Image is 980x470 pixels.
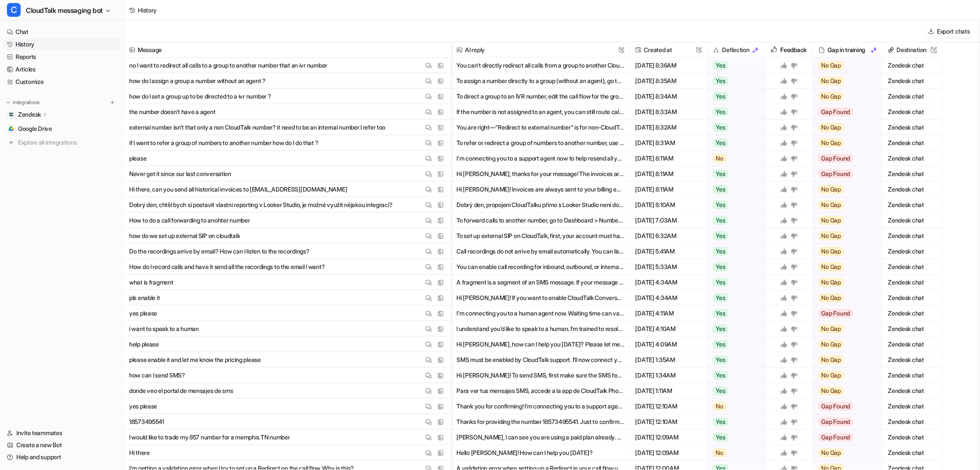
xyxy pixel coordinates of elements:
[707,151,760,166] button: No
[813,383,876,399] button: No Gap
[813,58,876,73] button: No Gap
[633,151,704,166] span: [DATE] 8:11AM
[886,120,939,135] span: Zendesk chat
[886,259,939,275] span: Zendesk chat
[633,228,704,244] span: [DATE] 6:32AM
[886,244,939,259] span: Zendesk chat
[713,356,728,364] span: Yes
[813,445,876,461] button: No Gap
[886,368,939,383] span: Zendesk chat
[813,213,876,228] button: No Gap
[129,151,146,166] p: please
[129,104,215,120] p: the number doesn't have a agent
[3,427,120,439] a: Invite teammates
[129,228,240,244] p: how do we set up external SIP on cloudtalk
[886,135,939,151] span: Zendesk chat
[813,197,876,213] button: No Gap
[633,73,704,89] span: [DATE] 8:35AM
[813,306,876,321] button: Gap Found
[456,306,624,321] button: I'm connecting you to a human agent now. Waiting time can vary from a few seconds up to 30 minute...
[818,263,844,271] span: No Gap
[813,275,876,290] button: No Gap
[456,290,624,306] button: Hi [PERSON_NAME]! If you want to enable CloudTalk Conversation Intelligence, go to Account > Sett...
[707,213,760,228] button: Yes
[456,383,624,399] button: Para ver tus mensajes SMS, accede a la app de CloudTalk Phone y haz clic en el icono de burbuja d...
[813,166,876,182] button: Gap Found
[18,124,52,133] span: Google Drive
[886,73,939,89] span: Zendesk chat
[886,151,939,166] span: Zendesk chat
[886,290,939,306] span: Zendesk chat
[633,383,704,399] span: [DATE] 1:11AM
[813,120,876,135] button: No Gap
[813,73,876,89] button: No Gap
[633,445,704,461] span: [DATE] 12:09AM
[633,182,704,197] span: [DATE] 8:11AM
[707,430,760,445] button: Yes
[813,89,876,104] button: No Gap
[633,166,704,182] span: [DATE] 8:11AM
[818,371,844,380] span: No Gap
[456,89,624,104] button: To direct a group to an IVR number, edit the call flow for the group’s assigned number in Call Fl...
[818,433,853,442] span: Gap Found
[456,58,624,73] button: You can't directly redirect all calls from a group to another CloudTalk number via group settings...
[707,73,760,89] button: Yes
[7,3,21,17] span: C
[456,368,624,383] button: Hi [PERSON_NAME]! To send SMS, first make sure the SMS feature is activated for your account. If ...
[886,213,939,228] span: Zendesk chat
[713,371,728,380] span: Yes
[3,451,120,463] a: Help and support
[456,259,624,275] button: You can enable call recording for inbound, outbound, or internal calls in Dashboard > Account > S...
[456,166,624,182] button: Hi [PERSON_NAME], thanks for your message! The invoices are automatically sent to your billing em...
[886,414,939,430] span: Zendesk chat
[129,337,159,352] p: help please
[707,182,760,197] button: Yes
[456,73,624,89] button: To assign a number directly to a group (without an agent), go to Numbers > select your number > C...
[818,309,853,318] span: Gap Found
[3,98,42,107] button: Integrations
[713,77,728,85] span: Yes
[713,417,728,426] span: Yes
[456,213,624,228] button: To forward calls to another number, go to Dashboard > Numbers > Edit (pencil icon) > Configure Ca...
[713,154,726,163] span: No
[9,126,14,131] img: Google Drive
[818,139,844,147] span: No Gap
[713,201,728,209] span: Yes
[818,61,844,70] span: No Gap
[456,151,624,166] button: I'm connecting you to a support agent now to help resend all your invoices to [EMAIL_ADDRESS][DOM...
[818,201,844,209] span: No Gap
[886,321,939,337] span: Zendesk chat
[633,275,704,290] span: [DATE] 4:34AM
[138,6,157,15] div: History
[707,414,760,430] button: Yes
[818,154,853,163] span: Gap Found
[713,108,728,116] span: Yes
[818,123,844,132] span: No Gap
[713,170,728,178] span: Yes
[713,232,728,240] span: Yes
[3,136,120,148] a: Explore all integrations
[129,213,250,228] p: How to do a call forwarding to anohter number
[813,414,876,430] button: Gap Found
[633,58,704,73] span: [DATE] 8:36AM
[3,439,120,451] a: Create a new Bot
[886,430,939,445] span: Zendesk chat
[129,197,392,213] p: Dobrý den, chtěl bych si postavit vlastní reporting v Looker Studio, je možné využít nějakou inte...
[633,89,704,104] span: [DATE] 8:34AM
[633,259,704,275] span: [DATE] 5:33AM
[633,414,704,430] span: [DATE] 12:10AM
[129,306,157,321] p: yes please
[818,356,844,364] span: No Gap
[713,340,728,349] span: Yes
[707,228,760,244] button: Yes
[127,42,447,58] span: Message
[456,414,624,430] button: Thanks for providing the number 18573495541. Just to confirm, do you want to remove this number a...
[707,275,760,290] button: Yes
[3,76,120,88] a: Customize
[818,232,844,240] span: No Gap
[633,120,704,135] span: [DATE] 8:32AM
[3,123,120,135] a: Google DriveGoogle Drive
[633,399,704,414] span: [DATE] 12:10AM
[456,337,624,352] button: Hi [PERSON_NAME], how can I help you [DATE]? Please let me know what you need assistance with, an...
[707,337,760,352] button: Yes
